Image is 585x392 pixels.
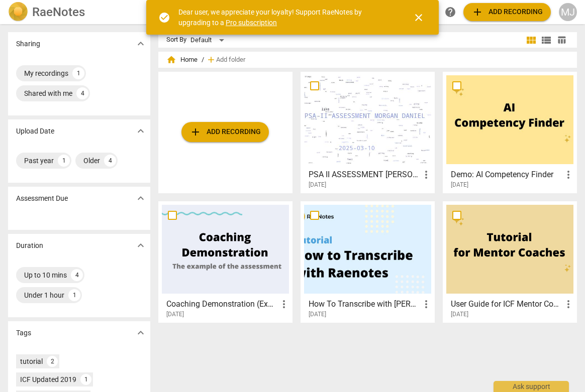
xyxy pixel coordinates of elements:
span: view_list [540,34,552,46]
span: help [444,6,456,18]
button: List view [539,33,554,48]
div: 4 [71,269,83,281]
p: Sharing [16,39,40,49]
a: Demo: AI Competency Finder[DATE] [446,75,573,189]
span: more_vert [278,298,290,310]
span: Add recording [471,6,543,18]
h2: RaeNotes [32,5,85,19]
p: Tags [16,328,31,338]
div: ICF Updated 2019 [20,374,76,384]
button: Close [407,6,431,30]
button: Tile view [524,33,539,48]
div: Default [190,32,228,48]
span: expand_more [135,239,147,251]
div: Up to 10 mins [24,270,67,280]
p: Upload Date [16,126,54,137]
div: My recordings [24,68,68,78]
span: [DATE] [451,181,468,189]
h3: How To Transcribe with RaeNotes [309,298,420,310]
h3: Coaching Demonstration (Example) [166,298,278,310]
span: [DATE] [309,181,326,189]
a: How To Transcribe with [PERSON_NAME][DATE] [304,205,431,318]
a: Pro subscription [226,19,277,27]
div: 2 [47,356,58,367]
a: User Guide for ICF Mentor Coaches[DATE] [446,205,573,318]
span: more_vert [420,298,432,310]
div: Dear user, we appreciate your loyalty! Support RaeNotes by upgrading to a [178,7,395,28]
div: 1 [80,374,91,385]
a: PSA II ASSESSMENT [PERSON_NAME][DATE] [304,75,431,189]
h3: User Guide for ICF Mentor Coaches [451,298,562,310]
span: add [206,55,216,65]
div: 4 [104,155,116,167]
span: view_module [525,34,537,46]
span: add [189,126,202,138]
button: MJ [559,3,577,21]
div: Shared with me [24,88,72,98]
h3: Demo: AI Competency Finder [451,169,562,181]
span: expand_more [135,327,147,339]
a: Coaching Demonstration (Example)[DATE] [162,205,289,318]
span: expand_more [135,125,147,137]
button: Upload [463,3,551,21]
span: Add folder [216,56,245,64]
span: close [413,12,425,24]
div: 1 [68,289,80,301]
span: more_vert [562,298,574,310]
div: 1 [72,67,84,79]
button: Table view [554,33,569,48]
button: Show more [133,36,148,51]
a: Help [441,3,459,21]
div: tutorial [20,356,43,366]
button: Show more [133,325,148,340]
button: Upload [181,122,269,142]
span: / [202,56,204,64]
a: LogoRaeNotes [8,2,148,22]
span: Home [166,55,198,65]
div: 4 [76,87,88,99]
span: [DATE] [309,310,326,319]
span: expand_more [135,38,147,50]
span: table_chart [557,35,566,45]
button: Show more [133,123,148,139]
span: more_vert [562,169,574,181]
p: Duration [16,240,43,251]
div: Past year [24,156,54,166]
span: add [471,6,483,18]
h3: PSA II ASSESSMENT MORGAN DANIEL [309,169,420,181]
div: Under 1 hour [24,290,64,300]
span: [DATE] [166,310,184,319]
span: check_circle [158,12,170,24]
div: Ask support [494,381,569,392]
span: home [166,55,176,65]
button: Show more [133,191,148,206]
div: 1 [58,155,70,167]
img: Logo [8,2,28,22]
p: Assessment Due [16,193,68,204]
span: more_vert [420,169,432,181]
div: Sort By [166,36,186,44]
span: Add recording [189,126,261,138]
div: Older [83,156,100,166]
span: expand_more [135,192,147,204]
span: [DATE] [451,310,468,319]
button: Show more [133,238,148,253]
